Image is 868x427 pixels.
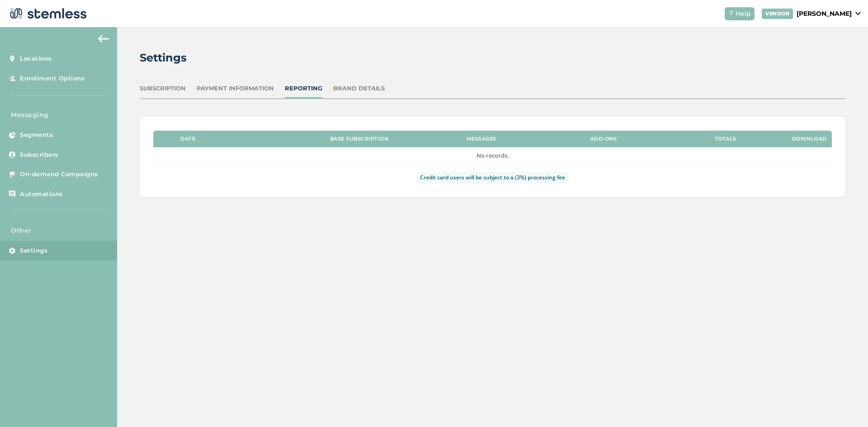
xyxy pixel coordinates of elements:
[20,246,47,255] span: Settings
[855,12,861,15] img: icon_down-arrow-small-66adaf34.svg
[7,5,87,23] img: logo-dark-0685b13c.svg
[285,84,322,93] div: Reporting
[797,9,852,19] p: [PERSON_NAME]
[823,384,868,427] iframe: Chat Widget
[416,172,569,183] label: Credit card users will be subject to a (3%) processing fee
[20,170,98,179] span: On-demand Campaigns
[180,136,195,142] label: Date
[197,84,274,93] div: Payment Information
[98,35,109,42] img: icon-arrow-back-accent-c549486e.svg
[140,84,186,93] div: Subscription
[20,150,58,160] span: Subscribers
[762,9,793,19] div: VENDOR
[20,131,53,140] span: Segments
[330,136,389,142] label: Base Subscription
[20,54,52,63] span: Locations
[476,151,509,160] span: No records.
[787,131,832,148] th: Download
[715,136,736,142] label: Totals
[728,11,734,16] img: icon-help-white-03924b79.svg
[140,50,187,66] h2: Settings
[20,74,85,83] span: Enrollment Options
[467,136,496,142] label: Messages
[20,190,63,199] span: Automations
[736,9,751,19] span: Help
[333,84,385,93] div: Brand Details
[590,136,617,142] label: Add-Ons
